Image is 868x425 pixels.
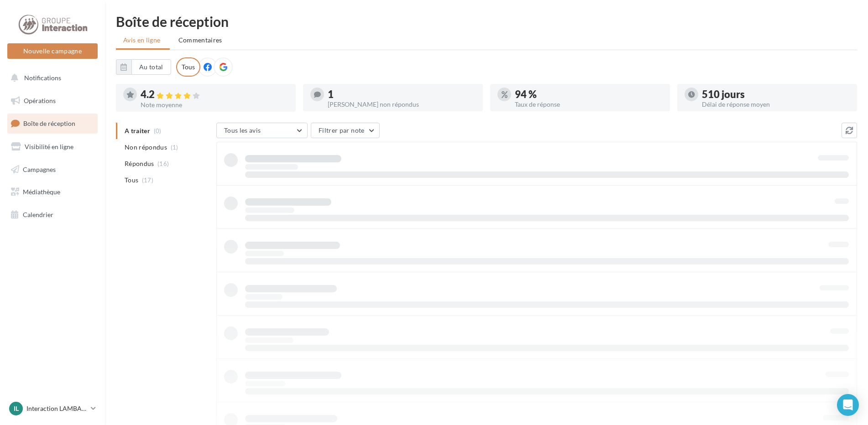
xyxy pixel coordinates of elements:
[5,182,99,202] a: Médiathèque
[328,101,476,108] div: [PERSON_NAME] non répondus
[125,159,154,168] span: Répondus
[515,101,663,108] div: Taux de réponse
[178,36,222,44] span: Commentaires
[702,89,850,99] div: 510 jours
[837,394,859,416] div: Open Intercom Messenger
[23,188,60,196] span: Médiathèque
[5,205,99,224] a: Calendrier
[142,176,153,184] span: (17)
[26,404,87,413] p: Interaction LAMBALLE
[141,89,288,100] div: 4.2
[328,89,476,99] div: 1
[7,400,98,417] a: IL Interaction LAMBALLE
[5,160,99,179] a: Campagnes
[24,74,61,82] span: Notifications
[125,176,138,185] span: Tous
[157,160,169,167] span: (16)
[23,165,56,173] span: Campagnes
[116,59,171,75] button: Au total
[5,68,96,88] button: Notifications
[141,102,288,108] div: Note moyenne
[5,91,99,110] a: Opérations
[125,143,167,152] span: Non répondus
[7,43,98,59] button: Nouvelle campagne
[515,89,663,99] div: 94 %
[5,114,99,133] a: Boîte de réception
[14,404,19,413] span: IL
[131,59,171,75] button: Au total
[702,101,850,108] div: Délai de réponse moyen
[23,119,75,127] span: Boîte de réception
[25,143,73,150] span: Visibilité en ligne
[5,137,99,156] a: Visibilité en ligne
[176,57,200,77] div: Tous
[23,211,53,218] span: Calendrier
[116,15,857,28] div: Boîte de réception
[171,144,178,151] span: (1)
[24,97,56,104] span: Opérations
